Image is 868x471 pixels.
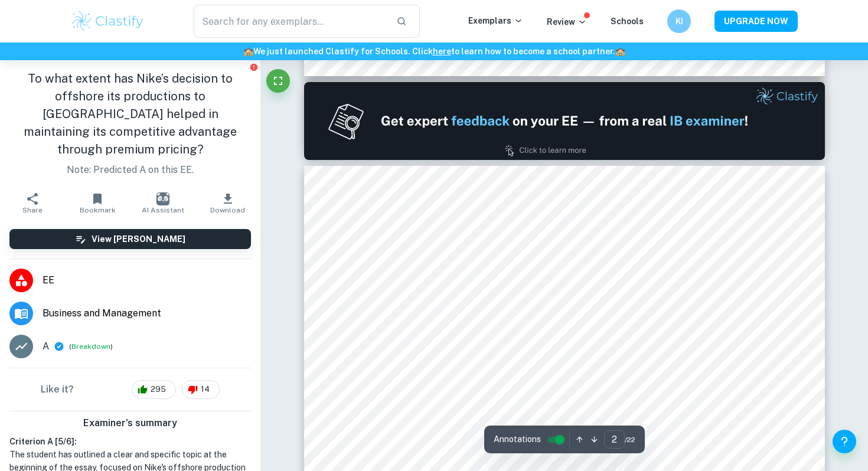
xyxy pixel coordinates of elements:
[43,306,251,320] span: Business and Management
[2,45,866,58] h6: We just launched Clastify for Schools. Click to learn how to become a school partner.
[65,187,130,220] button: Bookmark
[43,339,49,354] p: A
[70,9,145,33] img: Clastify logo
[243,47,253,56] span: 🏫
[69,341,113,352] span: ( )
[41,382,74,397] h6: Like it?
[9,70,251,158] h1: To what extent has Nike’s decision to offshore its productions to [GEOGRAPHIC_DATA] helped in mai...
[673,15,686,28] h6: KI
[43,273,251,287] span: EE
[92,233,185,246] h6: View [PERSON_NAME]
[9,435,251,448] h6: Criterion A [ 5 / 6 ]:
[494,433,541,446] span: Annotations
[9,163,251,177] p: Note: Predicted A on this EE.
[144,384,172,395] span: 295
[132,380,176,399] div: 295
[71,341,110,352] button: Breakdown
[130,187,195,220] button: AI Assistant
[266,69,290,93] button: Fullscreen
[182,380,220,399] div: 14
[468,14,523,27] p: Exemplars
[156,192,169,205] img: AI Assistant
[615,47,625,56] span: 🏫
[194,384,216,395] span: 14
[22,206,43,214] span: Share
[304,82,825,160] img: Ad
[547,15,587,28] p: Review
[833,430,856,453] button: Help and Feedback
[611,17,644,26] a: Schools
[80,206,116,214] span: Bookmark
[667,9,691,33] button: KI
[5,416,256,430] h6: Examiner's summary
[9,229,251,249] button: View [PERSON_NAME]
[210,206,245,214] span: Download
[714,11,798,32] button: UPGRADE NOW
[142,206,184,214] span: AI Assistant
[625,434,635,445] span: / 22
[433,47,451,56] a: here
[249,63,258,71] button: Report issue
[195,187,260,220] button: Download
[194,5,387,38] input: Search for any exemplars...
